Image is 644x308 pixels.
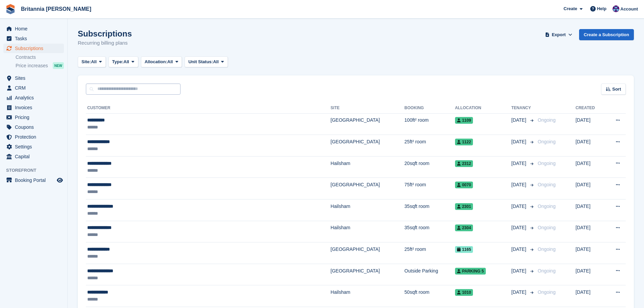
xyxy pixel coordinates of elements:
a: menu [3,93,64,102]
span: 1109 [455,117,473,124]
span: 2301 [455,203,473,210]
p: Recurring billing plans [78,39,132,47]
td: [DATE] [576,135,605,157]
a: menu [3,132,64,142]
td: [DATE] [576,113,605,135]
td: [DATE] [576,156,605,178]
a: Britannia [PERSON_NAME] [18,3,94,15]
a: menu [3,83,64,93]
a: menu [3,175,64,185]
a: menu [3,73,64,83]
button: Site: All [78,56,106,68]
td: Hailsham [331,156,404,178]
a: Price increases NEW [16,62,64,69]
span: All [167,58,173,65]
td: [DATE] [576,264,605,285]
span: Type: [112,58,124,65]
span: Account [620,6,638,13]
span: Pricing [15,113,55,122]
span: CRM [15,83,55,93]
a: menu [3,44,64,53]
span: [DATE] [511,138,528,145]
span: Ongoing [538,289,556,295]
td: 100ft² room [404,113,455,135]
span: Ongoing [538,268,556,274]
span: Sites [15,73,55,83]
td: 35sqft room [404,199,455,221]
td: [DATE] [576,199,605,221]
span: All [123,58,129,65]
span: Ongoing [538,161,556,166]
td: [GEOGRAPHIC_DATA] [331,135,404,157]
span: [DATE] [511,289,528,296]
td: 50sqft room [404,285,455,307]
span: Coupons [15,122,55,132]
div: NEW [53,62,64,69]
a: menu [3,34,64,43]
span: Tasks [15,34,55,43]
button: Unit Status: All [185,56,228,68]
th: Tenancy [511,103,535,114]
span: [DATE] [511,224,528,231]
span: 2312 [455,160,473,167]
td: Hailsham [331,221,404,242]
th: Allocation [455,103,511,114]
span: Invoices [15,103,55,112]
a: menu [3,113,64,122]
td: Hailsham [331,199,404,221]
a: menu [3,103,64,112]
td: [GEOGRAPHIC_DATA] [331,242,404,264]
button: Export [544,29,574,40]
span: Sort [612,86,621,93]
span: Help [597,5,606,12]
h1: Subscriptions [78,29,132,38]
span: Subscriptions [15,44,55,53]
td: [GEOGRAPHIC_DATA] [331,264,404,285]
span: Ongoing [538,139,556,144]
td: [DATE] [576,285,605,307]
td: Outside Parking [404,264,455,285]
span: Protection [15,132,55,142]
td: 25ft² room [404,242,455,264]
span: Parking 5 [455,268,486,275]
span: Allocation: [145,58,167,65]
span: Site: [81,58,91,65]
a: menu [3,122,64,132]
span: Ongoing [538,182,556,187]
th: Customer [86,103,331,114]
span: Settings [15,142,55,151]
a: menu [3,24,64,33]
span: [DATE] [511,203,528,210]
span: Unit Status: [188,58,213,65]
td: 35sqft room [404,221,455,242]
span: [DATE] [511,160,528,167]
a: Contracts [16,54,64,61]
td: 20sqft room [404,156,455,178]
span: 1010 [455,289,473,296]
td: [DATE] [576,221,605,242]
td: [DATE] [576,178,605,199]
td: [GEOGRAPHIC_DATA] [331,178,404,199]
span: [DATE] [511,267,528,275]
a: Create a Subscription [579,29,634,40]
button: Allocation: All [141,56,182,68]
span: [DATE] [511,181,528,188]
span: 0070 [455,182,473,188]
span: Ongoing [538,225,556,230]
span: Create [564,5,577,12]
th: Booking [404,103,455,114]
span: Ongoing [538,204,556,209]
span: 1165 [455,246,473,253]
span: Price increases [16,63,48,69]
a: menu [3,152,64,161]
span: All [213,58,219,65]
td: 75ft² room [404,178,455,199]
button: Type: All [109,56,138,68]
span: Analytics [15,93,55,102]
td: 25ft² room [404,135,455,157]
span: Export [552,31,566,38]
a: Preview store [56,176,64,184]
th: Site [331,103,404,114]
span: Capital [15,152,55,161]
img: stora-icon-8386f47178a22dfd0bd8f6a31ec36ba5ce8667c1dd55bd0f319d3a0aa187defe.svg [5,4,16,14]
